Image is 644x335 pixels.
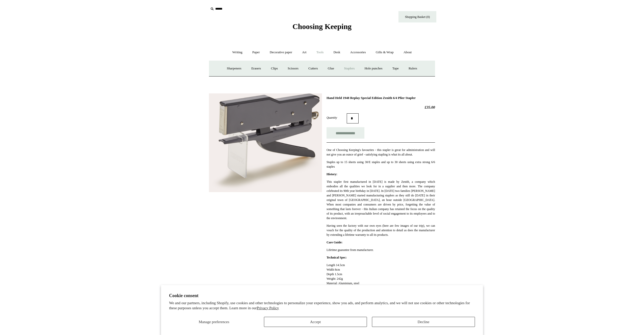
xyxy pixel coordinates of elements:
h2: Cookie consent [169,293,475,298]
p: Length 14.5cm Width 8cm Depth 1.5cm Weight: 242g Material: Aluminium, steel Staple Size: 130/E an... [327,263,435,295]
a: Staplers [339,62,359,75]
a: Cutters [304,62,323,75]
button: Manage preferences [169,317,259,327]
span: Choosing Keeping [292,22,352,31]
a: Scissors [283,62,303,75]
p: Staples up to 15 sheets using 30/E staples and up to 30 sheets using extra strong 6/6 staples [327,160,435,169]
p: We and our partners, including Shopify, use cookies and other technologies to personalize your ex... [169,301,475,311]
a: Writing [228,46,247,59]
a: Shopping Basket (0) [398,11,436,22]
a: Decorative paper [265,46,297,59]
a: Tools [312,46,328,59]
h1: Hand Held 1948 Replay Special Edition Zenith 6/4 Plier Stapler [327,96,435,100]
a: Hole punches [360,62,387,75]
button: Accept [264,317,367,327]
a: About [399,46,416,59]
span: Manage preferences [199,320,229,324]
a: Rulers [404,62,422,75]
a: Choosing Keeping [292,26,352,30]
button: Decline [372,317,475,327]
a: Paper [248,46,264,59]
a: Gifts & Wrap [371,46,398,59]
a: Art [298,46,311,59]
p: One of Choosing Keeping's favourites - this stapler is great for administration and will not give... [327,148,435,157]
h2: £35.00 [327,105,435,110]
label: Quantity [327,115,347,120]
p: This stapler first manufactured in [DATE] is made by Zenith, a company which embodies all the qua... [327,179,435,220]
a: Sharpeners [222,62,246,75]
p: Having seen the factory with our own eyes (here are few images of our trip), we can vouch for the... [327,223,435,237]
strong: History: [327,172,337,176]
a: Desk [329,46,345,59]
a: Tape [388,62,403,75]
a: Clips [266,62,282,75]
p: Lifetime guarantee from manufacturer. [327,248,435,252]
a: Erasers [247,62,265,75]
a: Accessories [346,46,370,59]
strong: Technical Spec: [327,256,347,259]
strong: Care Guide: [327,241,342,244]
img: Hand Held 1948 Replay Special Edition Zenith 6/4 Plier Stapler [209,93,322,192]
a: Glue [323,62,339,75]
a: Privacy Policy [257,306,279,310]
